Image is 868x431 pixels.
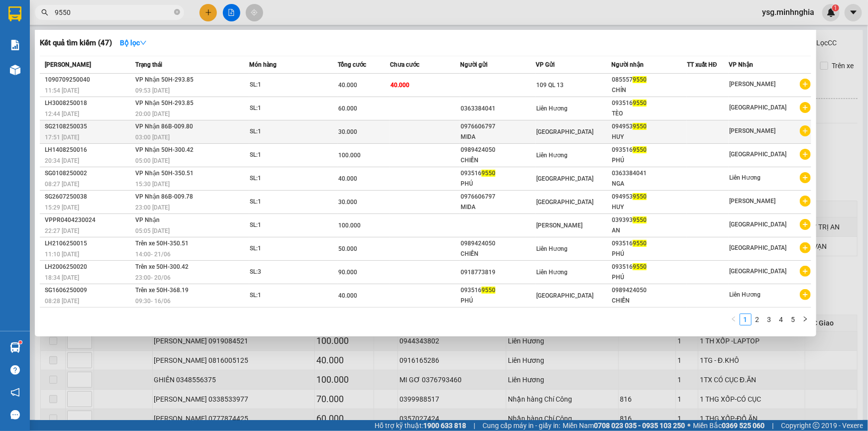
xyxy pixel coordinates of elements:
[799,314,811,325] li: Next Page
[800,102,811,113] span: plus-circle
[482,170,495,177] span: 9550
[612,108,686,119] div: TÈO
[461,267,535,278] div: 0918773819
[729,61,753,68] span: VP Nhận
[135,193,193,200] span: VP Nhận 86B-009.78
[728,314,740,325] li: Previous Page
[633,216,647,223] span: 9550
[338,269,357,276] span: 90.000
[250,80,324,91] div: SL: 1
[536,269,568,276] span: Liên Hương
[740,314,752,325] li: 1
[729,81,775,88] span: [PERSON_NAME]
[135,204,170,211] span: 23:00 [DATE]
[10,365,20,375] span: question-circle
[764,314,775,325] li: 3
[612,75,686,85] div: 085557
[250,243,324,254] div: SL: 1
[612,85,686,96] div: CHÍN
[338,82,357,89] span: 40.000
[135,87,170,94] span: 09:53 [DATE]
[390,82,409,89] span: 40.000
[800,125,811,136] span: plus-circle
[612,225,686,236] div: AN
[461,132,535,142] div: MIDA
[633,100,647,107] span: 9550
[135,274,171,281] span: 23:00 - 20/06
[135,123,193,130] span: VP Nhận 86B-009.80
[135,100,193,107] span: VP Nhận 50H-293.85
[633,76,647,83] span: 9550
[338,61,366,68] span: Tổng cước
[536,82,564,89] span: 109 QL 13
[45,238,132,249] div: LH2106250015
[45,110,79,117] span: 12:44 [DATE]
[612,249,686,259] div: PHÚ
[250,103,324,114] div: SL: 1
[633,193,647,200] span: 9550
[45,98,132,108] div: LH3008250018
[120,39,147,47] strong: Bộ lọc
[729,268,786,275] span: [GEOGRAPHIC_DATA]
[788,314,799,325] a: 5
[135,298,171,305] span: 09:30 - 16/06
[752,314,763,325] a: 2
[611,61,644,68] span: Người nhận
[250,290,324,301] div: SL: 1
[800,196,811,207] span: plus-circle
[612,285,686,296] div: 0989424050
[338,222,361,229] span: 100.000
[135,170,193,177] span: VP Nhận 50H-350.51
[536,245,568,252] span: Liên Hương
[45,134,79,141] span: 17:51 [DATE]
[174,9,180,15] span: close-circle
[10,40,20,50] img: solution-icon
[799,314,811,325] button: right
[612,179,686,189] div: NGA
[612,145,686,155] div: 093516
[536,199,593,206] span: [GEOGRAPHIC_DATA]
[45,145,132,155] div: LH1408250016
[740,314,751,325] a: 1
[731,316,737,322] span: left
[633,146,647,153] span: 9550
[45,274,79,281] span: 18:34 [DATE]
[729,104,786,111] span: [GEOGRAPHIC_DATA]
[729,244,786,251] span: [GEOGRAPHIC_DATA]
[45,121,132,132] div: SG2108250035
[536,152,568,159] span: Liên Hương
[135,263,189,270] span: Trên xe 50H-300.42
[174,8,180,17] span: close-circle
[633,240,647,247] span: 9550
[536,292,593,299] span: [GEOGRAPHIC_DATA]
[45,61,91,68] span: [PERSON_NAME]
[461,121,535,132] div: 0976606797
[729,221,786,228] span: [GEOGRAPHIC_DATA]
[135,110,170,117] span: 20:00 [DATE]
[800,219,811,230] span: plus-circle
[55,7,172,18] input: Tìm tên, số ĐT hoặc mã đơn
[10,65,20,75] img: warehouse-icon
[250,197,324,208] div: SL: 1
[775,314,787,325] li: 4
[250,150,324,161] div: SL: 1
[10,342,20,353] img: warehouse-icon
[135,287,189,294] span: Trên xe 50H-368.19
[249,61,277,68] span: Món hàng
[8,6,21,21] img: logo-vxr
[112,35,155,51] button: Bộ lọcdown
[135,227,170,234] span: 05:05 [DATE]
[461,145,535,155] div: 0989424050
[135,76,193,83] span: VP Nhận 50H-293.85
[461,192,535,202] div: 0976606797
[612,262,686,272] div: 093516
[729,174,761,181] span: Liên Hương
[633,263,647,270] span: 9550
[612,132,686,142] div: HUY
[41,9,48,16] span: search
[802,316,808,322] span: right
[338,199,357,206] span: 30.000
[800,172,811,183] span: plus-circle
[461,104,535,114] div: 0363384041
[135,216,160,223] span: VP Nhận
